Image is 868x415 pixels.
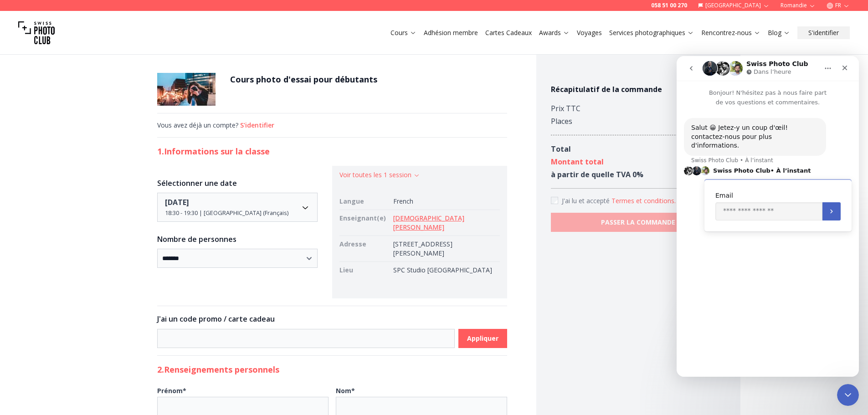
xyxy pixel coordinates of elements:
h3: Sélectionner une date [157,178,318,189]
input: Accept terms [551,197,558,204]
td: French [390,193,500,210]
b: Nom * [336,386,355,395]
a: Cartes Cadeaux [485,28,532,37]
button: Voir toutes les 1 session [339,170,420,179]
a: Services photographiques [609,28,694,37]
h3: J'ai un code promo / carte cadeau [157,313,507,324]
td: Langue [339,193,390,210]
button: Adhésion membre [420,26,482,39]
h2: 1. Informations sur la classe [157,145,507,158]
b: Prénom * [157,386,186,395]
div: Total [551,143,571,155]
h1: Cours photo d'essai pour débutants [230,73,377,86]
button: Appliquer [458,329,507,348]
button: Awards [535,26,573,39]
b: Appliquer [467,334,498,343]
h3: Nombre de personnes [157,234,318,245]
button: PASSER LA COMMANDE [551,213,726,232]
a: 058 51 00 270 [651,2,687,9]
h4: Récapitulatif de la commande [551,84,726,95]
iframe: Intercom live chat [837,384,859,406]
td: SPC Studio [GEOGRAPHIC_DATA] [390,262,500,279]
img: Swiss photo club [18,15,55,51]
button: S'identifier [240,121,274,130]
button: Date [157,193,318,222]
div: Vous avez déjà un compte? [157,121,507,130]
a: Rencontrez-nous [701,28,760,37]
td: Lieu [339,262,390,279]
b: PASSER LA COMMANDE [601,218,675,227]
td: Adresse [339,236,390,262]
a: Adhésion membre [424,28,478,37]
a: Cours [390,28,416,37]
td: Enseignant(e) [339,210,390,236]
button: Rencontrez-nous [698,26,764,39]
button: Cours [387,26,420,39]
button: S'identifier [797,26,850,39]
button: Voyages [573,26,606,39]
div: Prix TTC [551,102,580,115]
a: Blog [768,28,790,37]
div: à partir de quelle TVA 0 % [551,168,643,181]
a: Awards [539,28,570,37]
button: Blog [764,26,794,39]
a: [DEMOGRAPHIC_DATA][PERSON_NAME] [393,214,464,231]
td: [STREET_ADDRESS][PERSON_NAME] [390,236,500,262]
button: Accept termsJ'ai lu et accepté [611,196,676,205]
span: J'ai lu et accepté [562,196,611,205]
div: Places [551,115,572,128]
button: Services photographiques [606,26,698,39]
h2: 2. Renseignements personnels [157,363,507,376]
img: Cours photo d'essai pour débutants [157,73,216,106]
iframe: Intercom live chat [677,56,859,377]
button: Cartes Cadeaux [482,26,535,39]
div: Montant total [551,155,604,168]
a: Voyages [577,28,602,37]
